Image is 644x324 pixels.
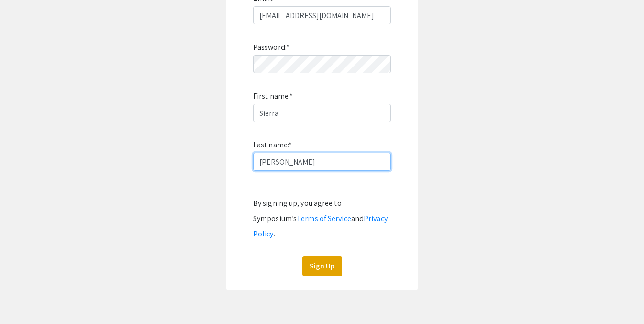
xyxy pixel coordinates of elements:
[253,213,388,239] a: Privacy Policy
[253,40,289,55] label: Password:
[7,281,41,317] iframe: Chat
[253,89,293,104] label: First name:
[302,256,342,276] button: Sign Up
[253,196,391,242] div: By signing up, you agree to Symposium’s and .
[297,213,351,223] a: Terms of Service
[253,137,292,153] label: Last name:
